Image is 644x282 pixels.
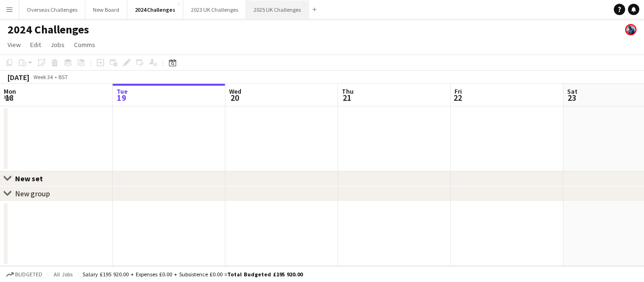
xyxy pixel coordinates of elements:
span: Jobs [50,40,65,49]
span: Wed [229,87,241,96]
span: Sat [567,87,578,96]
span: View [8,40,21,49]
button: New Board [85,0,127,19]
span: Tue [116,87,128,96]
span: Budgeted [15,271,42,278]
a: Jobs [47,39,68,51]
a: Comms [70,39,99,51]
div: Salary £195 920.00 + Expenses £0.00 + Subsistence £0.00 = [83,271,303,278]
button: Budgeted [5,269,44,280]
span: Week 34 [31,73,55,81]
span: 22 [453,92,462,103]
button: 2024 Challenges [127,0,183,19]
span: 20 [228,92,241,103]
span: Thu [342,87,354,96]
span: Mon [4,87,16,96]
div: [DATE] [8,73,29,82]
a: Edit [26,39,45,51]
div: BST [58,73,68,81]
span: All jobs [52,271,74,278]
button: 2023 UK Challenges [183,0,246,19]
a: View [4,39,25,51]
div: New set [15,174,50,183]
button: Overseas Challenges [19,0,85,19]
span: 19 [115,92,128,103]
span: Fri [454,87,462,96]
span: Edit [30,40,41,49]
app-user-avatar: Andy Baker [625,24,636,35]
button: 2025 UK Challenges [246,0,309,19]
span: 21 [340,92,354,103]
span: Total Budgeted £195 920.00 [227,271,303,278]
span: Comms [74,40,95,49]
h1: 2024 Challenges [8,23,89,37]
span: 23 [566,92,578,103]
span: 18 [2,92,16,103]
div: New group [15,189,50,198]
